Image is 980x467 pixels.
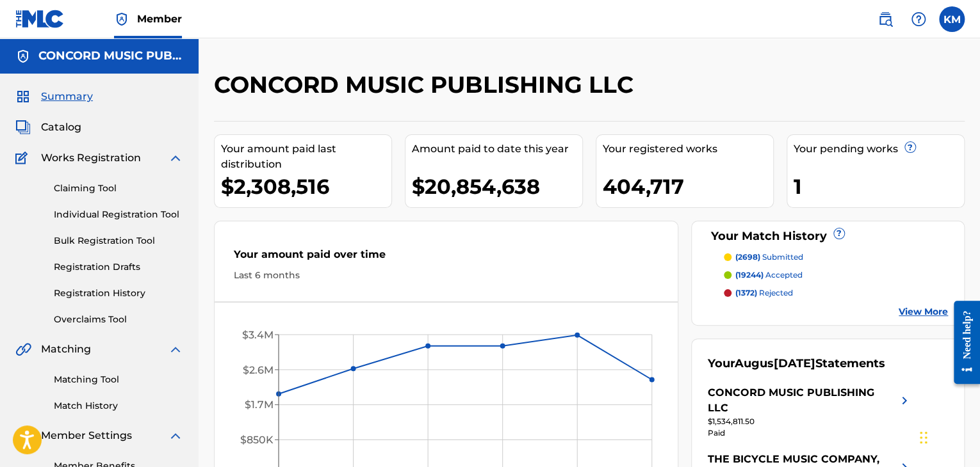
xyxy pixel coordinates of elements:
[794,172,964,201] div: 1
[735,288,757,297] span: (1372)
[243,363,274,376] tspan: $2.6M
[41,150,141,166] span: Works Registration
[603,172,773,201] div: 404,717
[708,416,912,427] div: $1,534,811.50
[412,172,582,201] div: $20,854,638
[234,269,658,282] div: Last 6 months
[168,342,183,357] img: expand
[15,428,31,443] img: Member Settings
[234,247,658,269] div: Your amount paid over time
[54,182,183,195] a: Claiming Tool
[878,12,893,27] img: search
[137,12,182,26] span: Member
[41,89,93,104] span: Summary
[54,287,183,300] a: Registration History
[214,70,640,99] h2: CONCORD MUSIC PUBLISHING LLC
[872,6,898,32] a: Public Search
[15,120,81,135] a: CatalogCatalog
[708,385,912,439] a: CONCORD MUSIC PUBLISHING LLCright chevron icon$1,534,811.50Paid
[114,12,129,27] img: Top Rightsholder
[724,269,948,281] a: (19244) accepted
[735,287,793,299] p: rejected
[899,305,948,319] a: View More
[54,373,183,386] a: Matching Tool
[41,342,91,357] span: Matching
[794,141,964,157] div: Your pending works
[708,355,885,372] div: Your Statements
[897,385,912,416] img: right chevron icon
[724,287,948,299] a: (1372) rejected
[168,428,183,443] img: expand
[15,150,32,166] img: Works Registration
[221,141,391,172] div: Your amount paid last distribution
[412,141,582,157] div: Amount paid to date this year
[15,10,65,28] img: MLC Logo
[834,228,844,239] span: ?
[708,385,897,416] div: CONCORD MUSIC PUBLISHING LLC
[15,120,31,135] img: Catalog
[15,49,31,64] img: Accounts
[603,141,773,157] div: Your registered works
[38,49,183,63] h5: CONCORD MUSIC PUBLISHING LLC
[939,6,965,32] div: User Menu
[15,89,93,104] a: SummarySummary
[724,251,948,263] a: (2698) submitted
[735,269,803,281] p: accepted
[15,342,31,357] img: Matching
[54,208,183,221] a: Individual Registration Tool
[905,142,915,152] span: ?
[906,6,931,32] div: Help
[41,428,132,443] span: Member Settings
[708,228,948,245] div: Your Match History
[944,291,980,394] iframe: Resource Center
[168,150,183,166] img: expand
[245,399,274,411] tspan: $1.7M
[54,234,183,248] a: Bulk Registration Tool
[708,427,912,439] div: Paid
[54,260,183,274] a: Registration Drafts
[735,270,764,280] span: (19244)
[735,252,760,262] span: (2698)
[54,313,183,326] a: Overclaims Tool
[911,12,926,27] img: help
[242,329,274,341] tspan: $3.4M
[240,434,274,446] tspan: $850K
[735,251,803,263] p: submitted
[15,89,31,104] img: Summary
[221,172,391,201] div: $2,308,516
[916,406,980,467] iframe: Chat Widget
[920,418,927,457] div: Drag
[41,120,81,135] span: Catalog
[735,356,815,370] span: Augus[DATE]
[54,399,183,413] a: Match History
